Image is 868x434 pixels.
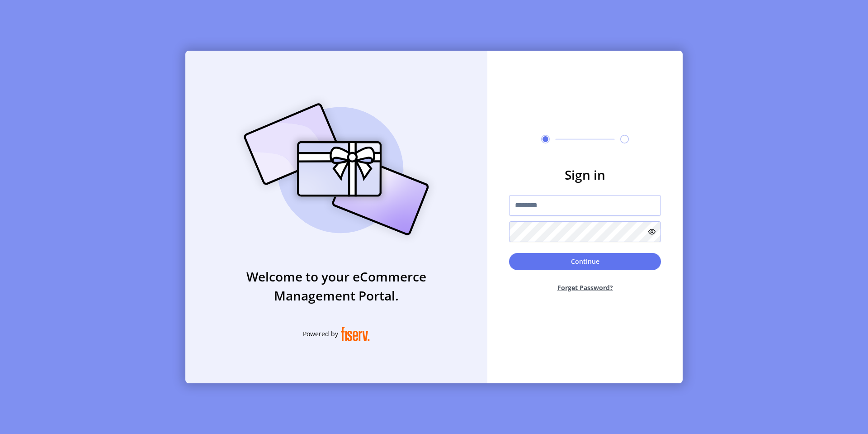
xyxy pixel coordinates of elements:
h3: Sign in [509,165,661,184]
button: Forget Password? [509,276,661,300]
img: card_Illustration.svg [230,93,443,245]
button: Continue [509,253,661,270]
h3: Welcome to your eCommerce Management Portal. [185,267,487,305]
span: Powered by [303,329,338,339]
